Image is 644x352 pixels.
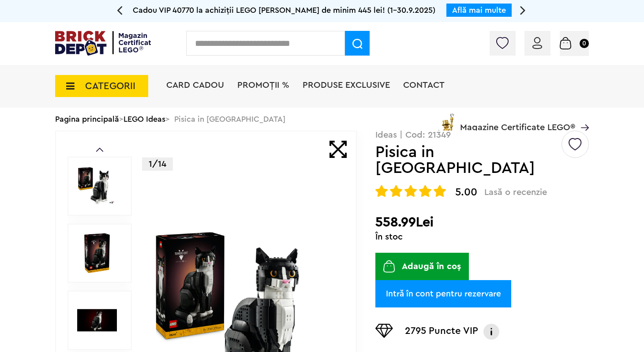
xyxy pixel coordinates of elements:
img: Evaluare cu stele [419,185,431,197]
button: Adaugă în coș [375,253,469,280]
img: Evaluare cu stele [375,185,388,197]
p: 1/14 [142,157,173,171]
p: 2795 Puncte VIP [405,324,478,340]
span: Magazine Certificate LEGO® [460,112,575,132]
a: Contact [403,81,445,90]
img: Pisica in smoching [77,233,117,273]
a: Află mai multe [452,6,506,14]
span: Lasă o recenzie [484,187,547,198]
p: Ideas | Cod: 21349 [375,131,589,139]
img: Info VIP [483,324,500,340]
a: Produse exclusive [303,81,390,90]
a: PROMOȚII % [237,81,289,90]
a: Prev [96,148,103,152]
img: Puncte VIP [375,324,393,338]
h2: 558.99Lei [375,214,589,230]
span: CATEGORII [85,81,135,91]
img: Evaluare cu stele [390,185,402,197]
small: 0 [580,39,589,48]
h1: Pisica in [GEOGRAPHIC_DATA] [375,144,560,176]
a: Card Cadou [166,81,224,90]
a: Intră în cont pentru rezervare [375,280,511,307]
a: Magazine Certificate LEGO® [575,112,589,120]
div: În stoc [375,232,589,241]
img: Pisica in smoching [77,166,117,206]
img: Evaluare cu stele [404,185,417,197]
img: Evaluare cu stele [434,185,446,197]
span: Cadou VIP 40770 la achiziții LEGO [PERSON_NAME] de minim 445 lei! (1-30.9.2025) [133,6,435,14]
span: 5.00 [455,187,477,198]
img: Pisica in smoching LEGO 21349 [77,300,117,340]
